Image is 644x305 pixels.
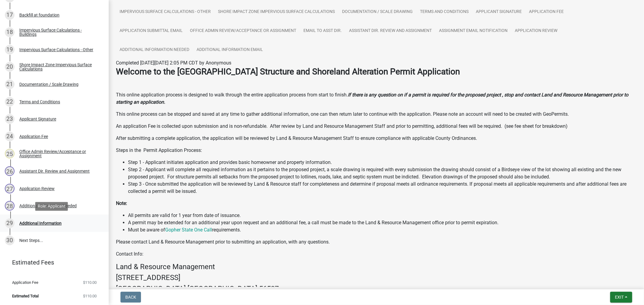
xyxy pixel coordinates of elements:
p: Please contact Land & Resource Management prior to submitting an application, with any questions. [116,238,637,246]
a: Applicant Signature [472,2,525,22]
li: Step 1 - Applicant initiates application and provides basic homeowner and property information. [128,159,637,166]
a: Email to Asst Dir. [300,21,345,41]
p: An application Fee is collected upon submission and is non-refundable. After review by Land and R... [116,123,637,130]
a: Shore Impact Zone Impervious Surface Calculations [214,2,338,22]
a: Additional Information Email [193,40,267,60]
a: Assignment Email Notification [435,21,511,41]
li: A permit may be extended for an additional year upon request and an additional fee, a call must b... [128,219,637,226]
div: 17 [5,10,14,20]
div: Application Fee [19,134,48,139]
a: Additional Information Needed [116,40,193,60]
a: Assistant Dir. Review and Assignment [345,21,435,41]
div: Shore Impact Zone Impervious Surface Calculations [19,63,99,71]
span: Back [125,295,136,300]
div: Additional Information Needed [19,204,77,208]
a: Application Submittal Email [116,21,186,41]
div: Impervious Surface Calculations - Buildings [19,28,99,36]
p: This online process can be stopped and saved at any time to gather additional information, one ca... [116,111,637,118]
li: Must be aware of requirements. [128,226,637,234]
div: 20 [5,62,14,72]
strong: Welcome to the [GEOGRAPHIC_DATA] Structure and Shoreland Alteration Permit Application [116,67,460,77]
div: 18 [5,27,14,37]
p: After submitting a complete application, the application will be reviewed by Land & Resource Mana... [116,135,637,142]
div: Terms and Conditions [19,100,60,104]
div: Impervious Surface Calculations - Other [19,48,93,52]
div: Documentation / Scale Drawing [19,82,78,86]
p: Contact Info: [116,250,637,258]
h4: [STREET_ADDRESS] [116,273,637,282]
li: Step 3 - Once submitted the application will be reviewed by Land & Resource staff for completenes... [128,181,637,195]
div: 23 [5,114,14,124]
li: All permits are valid for 1 year from date of issuance. [128,212,637,219]
strong: If there is any question on if a permit is required for the proposed project , stop and contact L... [116,92,628,105]
li: Step 2 - Applicant will complete all required information as it pertains to the proposed project,... [128,166,637,181]
span: Application Fee [12,281,38,285]
div: Office Admin Review/Acceptance or Assignment [19,149,99,158]
div: Role: Applicant [35,202,68,211]
a: Terms and Conditions [416,2,472,22]
a: Office Admin Review/Acceptance or Assignment [186,21,300,41]
a: Application Fee [525,2,567,22]
span: $110.00 [83,294,97,298]
div: 29 [5,219,14,228]
strong: Note: [116,200,127,206]
div: Application Review [19,187,55,191]
a: Documentation / Scale Drawing [338,2,416,22]
div: 26 [5,166,14,176]
p: This online application process is designed to walk through the entire application process from s... [116,91,637,106]
button: Back [120,292,141,303]
div: 25 [5,149,14,159]
span: Exit [615,295,624,300]
div: Backfill at foundation [19,13,59,17]
p: Steps in the Permit Application Process: [116,147,637,154]
div: Additional Information [19,221,62,225]
span: $110.00 [83,281,97,285]
div: 22 [5,97,14,107]
div: 27 [5,184,14,193]
div: 19 [5,45,14,55]
h4: [GEOGRAPHIC_DATA] [GEOGRAPHIC_DATA] 56537 [116,285,637,293]
div: Assistant Dir. Review and Assignment [19,169,90,173]
div: Applicant Signature [19,117,56,121]
div: 30 [5,236,14,245]
h4: Land & Resource Management [116,263,637,271]
div: 28 [5,201,14,211]
div: 21 [5,80,14,89]
span: Estimated Total [12,294,39,298]
button: Exit [610,292,632,303]
a: Gopher State One Call [165,227,212,233]
a: Application Review [511,21,561,41]
a: Impervious Surface Calculations - Other [116,2,214,22]
div: 24 [5,132,14,141]
a: Estimated Fees [5,256,99,269]
span: Completed [DATE][DATE] 2:05 PM CDT by Anonymous [116,60,231,66]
